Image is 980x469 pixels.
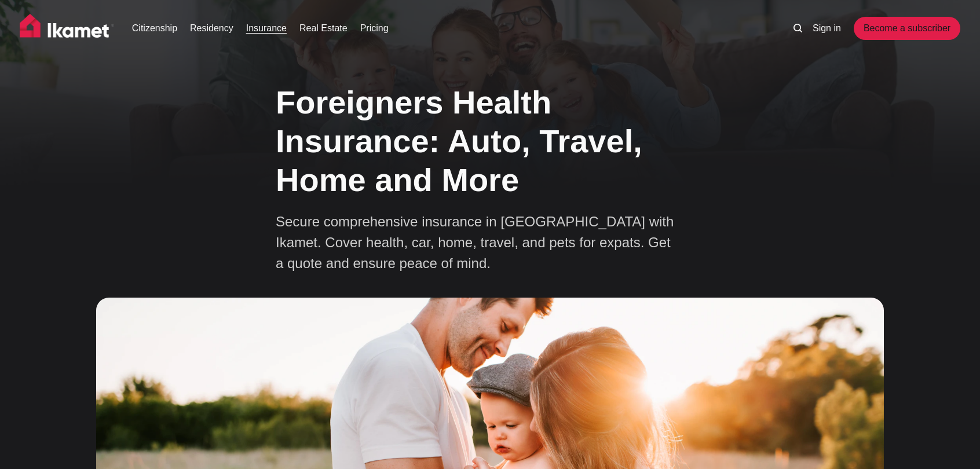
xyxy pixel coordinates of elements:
a: Become a subscriber [854,17,960,40]
img: Ikamet home [20,14,115,43]
a: Sign in [813,21,841,35]
a: Pricing [360,21,389,35]
a: Real Estate [299,21,348,35]
h1: Foreigners Health Insurance: Auto, Travel, Home and More [276,83,704,200]
a: Citizenship [132,21,177,35]
a: Insurance [246,21,287,35]
a: Residency [190,21,233,35]
p: Secure comprehensive insurance in [GEOGRAPHIC_DATA] with Ikamet. Cover health, car, home, travel,... [276,211,681,274]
